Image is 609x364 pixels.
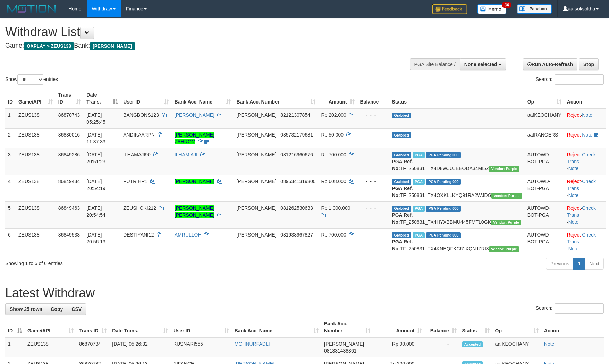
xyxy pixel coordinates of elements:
a: [PERSON_NAME] ZAHROM [175,132,214,144]
h1: Latest Withdraw [5,286,604,300]
th: Status: activate to sort column ascending [459,317,492,337]
span: Rp 608.000 [321,179,346,184]
span: Vendor URL: https://trx4.1velocity.biz [489,246,519,252]
span: Marked by aafRornrotha [413,179,425,185]
span: Grabbed [392,132,411,138]
td: · · [564,201,606,228]
span: Accepted [462,341,483,347]
span: Copy 081331438361 to clipboard [324,348,356,354]
th: Trans ID: activate to sort column ascending [56,89,84,108]
select: Showentries [17,74,43,85]
div: - - - [360,131,387,138]
span: 34 [502,2,511,8]
td: · · [564,228,606,255]
img: Button%20Memo.svg [477,4,507,14]
a: Note [582,132,592,138]
span: Copy 0895341319300 to clipboard [280,179,315,184]
td: Rp 90,000 [373,337,425,357]
span: 86849533 [58,232,80,238]
th: Bank Acc. Name: activate to sort column ascending [172,89,234,108]
td: · · [564,175,606,201]
a: ILHAM AJI [175,152,197,157]
td: ZEUS138 [25,337,76,357]
a: Copy [46,303,67,315]
span: None selected [464,61,497,67]
span: 86830016 [58,132,80,138]
td: AUTOWD-BOT-PGA [525,201,564,228]
span: [DATE] 20:54:19 [86,179,105,191]
div: - - - [360,178,387,185]
a: Check Trans [567,152,596,164]
a: Run Auto-Refresh [523,58,577,70]
td: ZEUS138 [16,128,56,148]
a: Check Trans [567,179,596,191]
td: 86870734 [76,337,109,357]
span: Vendor URL: https://trx4.1velocity.biz [489,166,519,172]
span: 86849463 [58,205,80,211]
td: ZEUS138 [16,201,56,228]
img: MOTION_logo.png [5,3,58,14]
th: Balance [357,89,389,108]
th: Bank Acc. Number: activate to sort column ascending [234,89,318,108]
th: Amount: activate to sort column ascending [373,317,425,337]
div: Showing 1 to 6 of 6 entries [5,257,248,267]
td: ZEUS138 [16,228,56,255]
span: Grabbed [392,152,411,158]
td: TF_250831_TX4HYXBBMU445FMTL0GK [389,201,524,228]
a: Check Trans [567,205,596,218]
span: PGA Pending [426,152,461,158]
th: Amount: activate to sort column ascending [318,89,357,108]
span: [PERSON_NAME] [236,179,276,184]
span: PGA Pending [426,232,461,238]
th: ID: activate to sort column descending [5,317,25,337]
span: Rp 700.000 [321,152,346,157]
th: Status [389,89,524,108]
label: Search: [536,303,604,314]
a: Note [568,192,579,198]
td: TF_250831_TX4D8WJUJEEODA34MI5Z [389,148,524,175]
a: Next [585,258,604,270]
span: PGA Pending [426,179,461,185]
th: Trans ID: activate to sort column ascending [76,317,109,337]
span: ZEUSHOKI212 [123,205,156,211]
a: Note [582,112,592,118]
span: ANDIKAARPN [123,132,155,138]
td: TF_250831_TX4OXKLLKYQ91RA2WJDG [389,175,524,201]
td: ZEUS138 [16,108,56,129]
a: Reject [567,152,581,157]
img: Feedback.jpg [432,4,467,14]
span: Marked by aafRornrotha [413,232,425,238]
span: [DATE] 05:25:45 [86,112,105,125]
a: Reject [567,179,581,184]
span: Show 25 rows [10,306,42,312]
a: CSV [67,303,86,315]
a: Previous [546,258,574,270]
th: User ID: activate to sort column ascending [171,317,232,337]
span: [DATE] 20:54:54 [86,205,105,218]
span: Rp 1.000.000 [321,205,350,211]
th: Balance: activate to sort column ascending [425,317,459,337]
span: [PERSON_NAME] [236,152,276,157]
b: PGA Ref. No: [392,159,413,171]
a: Reject [567,112,581,118]
a: Note [544,341,555,347]
td: 1 [5,108,16,129]
span: BANGBONS123 [123,112,159,118]
td: [DATE] 05:26:32 [109,337,170,357]
a: AMRULLOH [175,232,202,238]
span: Marked by aafRornrotha [413,206,425,212]
a: [PERSON_NAME] [175,112,214,118]
span: Grabbed [392,206,411,212]
td: 4 [5,175,16,201]
span: [PERSON_NAME] [236,205,276,211]
a: Check Trans [567,232,596,245]
span: [PERSON_NAME] [236,232,276,238]
td: 6 [5,228,16,255]
td: 3 [5,148,16,175]
a: Reject [567,205,581,211]
h4: Game: Bank: [5,42,399,49]
th: Op: activate to sort column ascending [525,89,564,108]
div: PGA Site Balance / [410,58,460,70]
td: aafKEOCHANY [492,337,541,357]
span: [PERSON_NAME] [324,341,364,347]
